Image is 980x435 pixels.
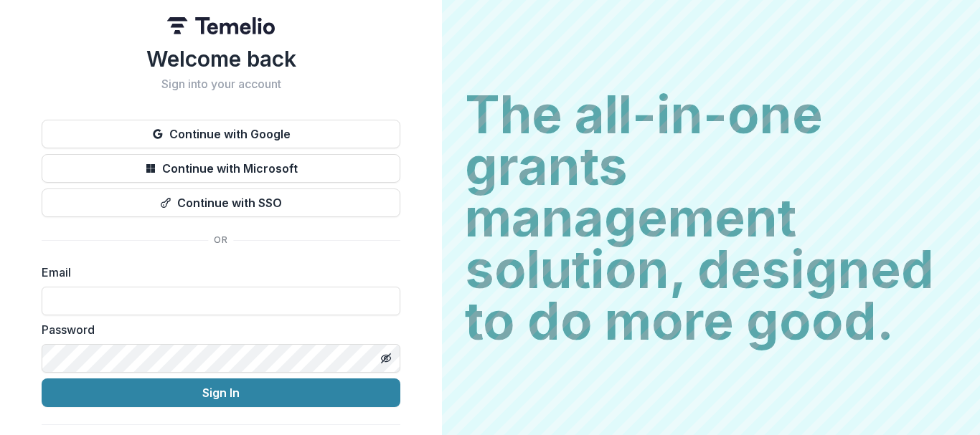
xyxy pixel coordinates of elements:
[42,120,400,148] button: Continue with Google
[42,321,392,338] label: Password
[42,378,400,407] button: Sign In
[374,347,397,370] button: Toggle password visibility
[42,154,400,183] button: Continue with Microsoft
[42,188,400,217] button: Continue with SSO
[42,46,400,72] h1: Welcome back
[42,77,400,91] h2: Sign into your account
[167,17,275,34] img: Temelio
[42,264,392,281] label: Email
